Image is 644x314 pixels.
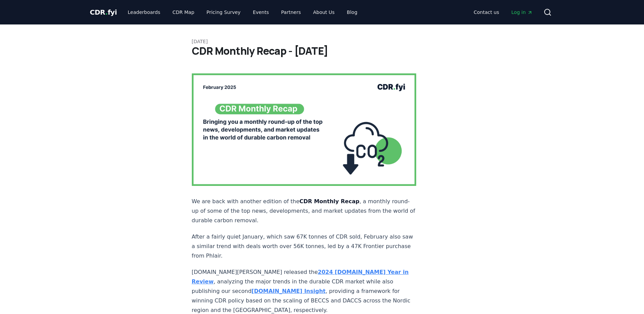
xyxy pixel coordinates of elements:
[192,269,409,285] a: 2024 [DOMAIN_NAME] Year in Review
[252,288,326,294] a: [DOMAIN_NAME] Insight
[468,6,504,18] a: Contact us
[192,232,417,261] p: After a fairly quiet January, which saw 67K tonnes of CDR sold, February also saw a similar trend...
[299,198,360,205] strong: CDR Monthly Recap
[468,6,538,18] nav: Main
[105,8,108,16] span: .
[122,6,166,18] a: Leaderboards
[506,6,538,18] a: Log in
[201,6,246,18] a: Pricing Survey
[192,45,453,57] h1: CDR Monthly Recap - [DATE]
[122,6,363,18] nav: Main
[308,6,340,18] a: About Us
[247,6,274,18] a: Events
[90,7,117,17] a: CDR.fyi
[342,6,363,18] a: Blog
[192,38,453,45] p: [DATE]
[192,73,417,186] img: blog post image
[90,8,117,16] span: CDR fyi
[192,197,417,225] p: We are back with another edition of the , a monthly round-up of some of the top news, development...
[276,6,306,18] a: Partners
[167,6,200,18] a: CDR Map
[511,9,532,16] span: Log in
